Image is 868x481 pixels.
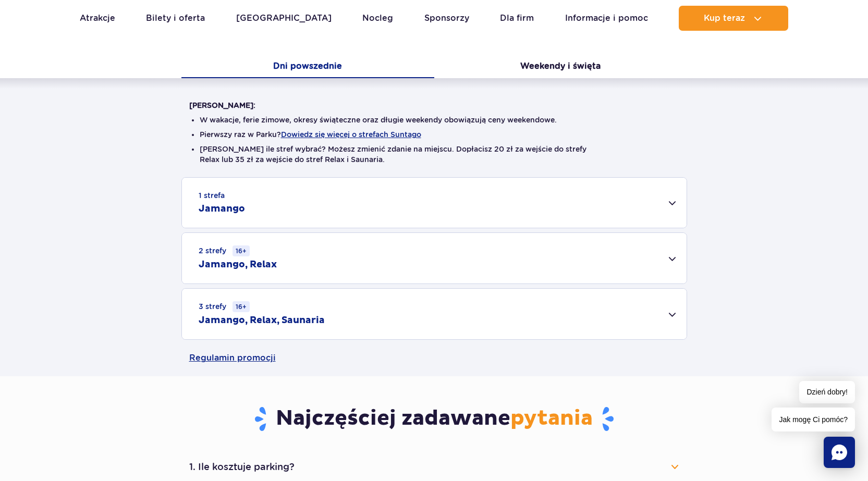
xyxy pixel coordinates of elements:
[233,245,250,256] small: 16+
[80,6,115,31] a: Atrakcje
[199,258,277,271] h2: Jamango, Relax
[199,245,250,256] small: 2 strefy
[799,381,855,403] span: Dzień dobry!
[500,6,534,31] a: Dla firm
[236,6,332,31] a: [GEOGRAPHIC_DATA]
[199,190,225,201] small: 1 strefa
[199,301,250,312] small: 3 strefy
[824,437,855,468] div: Chat
[199,314,325,327] h2: Jamango, Relax, Saunaria
[200,115,669,125] li: W wakacje, ferie zimowe, okresy świąteczne oraz długie weekendy obowiązują ceny weekendowe.
[362,6,393,31] a: Nocleg
[772,408,855,431] span: Jak mogę Ci pomóc?
[189,455,679,478] button: 1. Ile kosztuje parking?
[181,56,434,78] button: Dni powszednie
[434,56,687,78] button: Weekendy i święta
[704,14,745,23] span: Kup teraz
[189,340,679,376] a: Regulamin promocji
[200,144,669,165] li: [PERSON_NAME] ile stref wybrać? Możesz zmienić zdanie na miejscu. Dopłacisz 20 zł za wejście do s...
[281,130,421,139] button: Dowiedz się więcej o strefach Suntago
[424,6,469,31] a: Sponsorzy
[189,405,679,433] h3: Najczęściej zadawane
[679,6,788,31] button: Kup teraz
[146,6,205,31] a: Bilety i oferta
[233,301,250,312] small: 16+
[200,129,669,140] li: Pierwszy raz w Parku?
[199,203,245,215] h2: Jamango
[510,405,593,431] span: pytania
[189,101,255,109] strong: [PERSON_NAME]:
[565,6,648,31] a: Informacje i pomoc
